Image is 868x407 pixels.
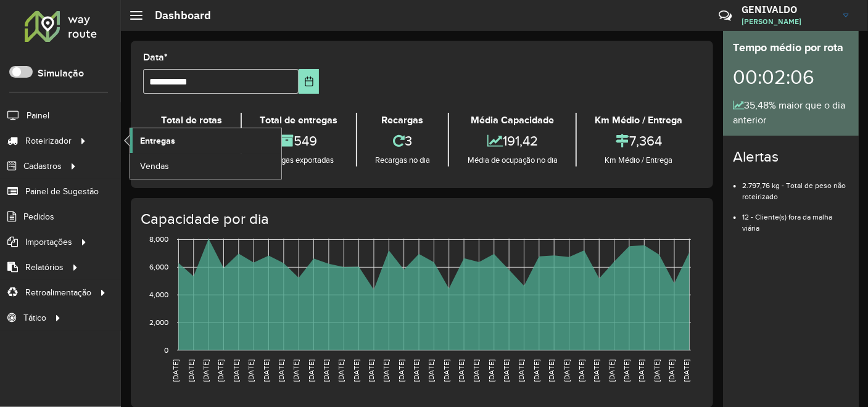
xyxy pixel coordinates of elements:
div: Total de rotas [146,113,238,128]
text: [DATE] [277,360,285,382]
span: [PERSON_NAME] [742,16,834,27]
text: [DATE] [683,360,691,382]
text: [DATE] [352,360,360,382]
div: 00:02:06 [733,56,849,98]
div: Km Médio / Entrega [580,154,698,166]
a: Contato Rápido [712,2,738,29]
text: [DATE] [653,360,661,382]
text: [DATE] [442,360,450,382]
text: 4,000 [149,290,168,298]
a: Entregas [130,128,281,153]
text: 8,000 [149,236,168,244]
div: Média Capacidade [452,113,572,128]
span: Importações [25,236,72,249]
text: [DATE] [202,360,210,382]
text: [DATE] [232,360,240,382]
text: [DATE] [487,360,495,382]
text: [DATE] [412,360,420,382]
span: Retroalimentação [25,286,91,299]
span: Relatórios [25,261,64,274]
label: Data [143,50,168,65]
div: Recargas no dia [360,154,445,166]
div: 7,364 [580,128,698,154]
text: [DATE] [637,360,645,382]
span: Tático [23,311,46,324]
h3: GENIVALDO [742,4,834,15]
text: [DATE] [532,360,540,382]
div: 3 [360,128,445,154]
text: [DATE] [518,360,526,382]
text: [DATE] [502,360,510,382]
text: [DATE] [622,360,630,382]
text: [DATE] [473,360,481,382]
text: [DATE] [668,360,676,382]
text: [DATE] [292,360,300,382]
text: [DATE] [382,360,390,382]
text: [DATE] [187,360,195,382]
div: Média de ocupação no dia [452,154,572,166]
text: [DATE] [563,360,571,382]
div: 191,42 [452,128,572,154]
text: [DATE] [307,360,315,382]
text: [DATE] [577,360,585,382]
button: Choose Date [299,69,319,94]
li: 12 - Cliente(s) fora da malha viária [742,202,849,234]
div: Total de entregas [245,113,353,128]
text: [DATE] [547,360,555,382]
div: Tempo médio por rota [733,39,849,56]
h4: Capacidade por dia [141,210,701,228]
text: [DATE] [337,360,345,382]
div: Entregas exportadas [245,154,353,166]
h4: Alertas [733,148,849,166]
text: [DATE] [247,360,255,382]
span: Entregas [140,134,175,147]
text: [DATE] [397,360,405,382]
li: 2.797,76 kg - Total de peso não roteirizado [742,171,849,202]
div: Recargas [360,113,445,128]
text: [DATE] [262,360,270,382]
text: 6,000 [149,263,168,271]
text: 2,000 [149,318,168,326]
text: [DATE] [428,360,436,382]
h2: Dashboard [143,9,211,22]
div: Km Médio / Entrega [580,113,698,128]
span: Cadastros [23,160,62,173]
label: Simulação [38,66,84,81]
text: [DATE] [217,360,225,382]
span: Painel de Sugestão [25,185,99,198]
text: [DATE] [592,360,600,382]
text: [DATE] [367,360,375,382]
span: Roteirizador [25,134,72,147]
a: Vendas [130,154,281,178]
text: [DATE] [608,360,616,382]
span: Painel [27,109,49,122]
text: [DATE] [457,360,465,382]
div: 35,48% maior que o dia anterior [733,98,849,128]
text: 0 [164,346,168,354]
text: [DATE] [172,360,180,382]
span: Vendas [140,160,169,173]
text: [DATE] [322,360,330,382]
div: 549 [245,128,353,154]
span: Pedidos [23,210,54,223]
